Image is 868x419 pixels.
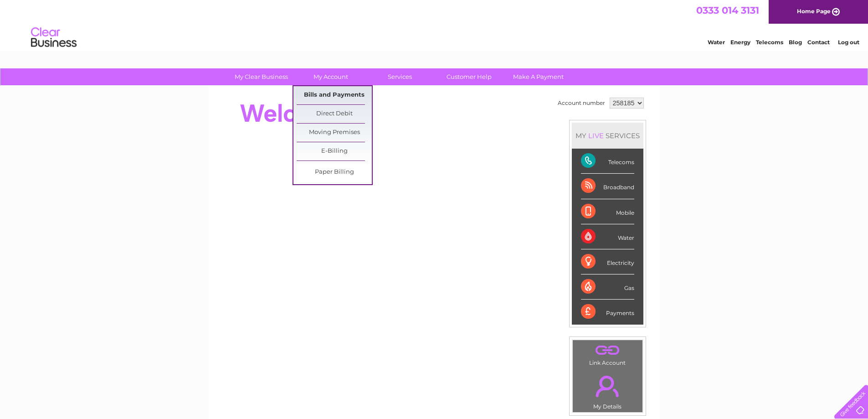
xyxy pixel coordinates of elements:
[297,86,372,104] a: Bills and Payments
[838,39,859,46] a: Log out
[572,340,643,368] td: Link Account
[575,370,640,402] a: .
[572,368,643,413] td: My Details
[696,5,759,16] a: 0333 014 3131
[730,39,750,46] a: Energy
[31,24,77,52] img: logo.png
[807,39,830,46] a: Contact
[431,68,507,85] a: Customer Help
[708,39,725,46] a: Water
[572,123,643,149] div: MY SERVICES
[297,163,372,181] a: Paper Billing
[297,142,372,160] a: E-Billing
[581,224,634,249] div: Water
[581,274,634,300] div: Gas
[789,39,802,46] a: Blog
[297,124,372,142] a: Moving Premises
[581,199,634,224] div: Mobile
[581,249,634,274] div: Electricity
[555,95,607,111] td: Account number
[224,68,299,85] a: My Clear Business
[219,5,650,44] div: Clear Business is a trading name of Verastar Limited (registered in [GEOGRAPHIC_DATA] No. 3667643...
[575,342,640,358] a: .
[756,39,783,46] a: Telecoms
[581,149,634,174] div: Telecoms
[362,68,437,85] a: Services
[581,174,634,199] div: Broadband
[293,68,368,85] a: My Account
[297,105,372,123] a: Direct Debit
[586,131,606,140] div: LIVE
[581,300,634,324] div: Payments
[501,68,576,85] a: Make A Payment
